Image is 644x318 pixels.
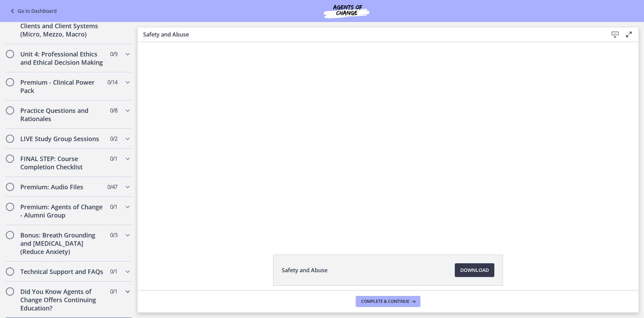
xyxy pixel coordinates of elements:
[20,183,104,191] h2: Premium: Audio Files
[110,135,117,143] span: 0 / 2
[282,266,328,274] span: Safety and Abuse
[20,155,104,171] h2: FINAL STEP: Course Completion Checklist
[107,78,117,86] span: 0 / 14
[20,267,104,276] h2: Technical Support and FAQs
[110,231,117,239] span: 0 / 3
[110,106,117,115] span: 0 / 8
[305,3,388,19] img: Agents of Change
[110,267,117,276] span: 0 / 1
[356,296,420,307] button: Complete & continue
[110,50,117,58] span: 0 / 9
[107,183,117,191] span: 0 / 47
[20,106,104,123] h2: Practice Questions and Rationales
[20,13,104,38] h2: Unit 3: Interventions with Clients and Client Systems (Micro, Mezzo, Macro)
[361,299,409,304] span: Complete & continue
[138,42,638,239] iframe: Video Lesson
[20,135,104,143] h2: LIVE Study Group Sessions
[20,231,104,256] h2: Bonus: Breath Grounding and [MEDICAL_DATA] (Reduce Anxiety)
[110,287,117,296] span: 0 / 1
[460,266,489,274] span: Download
[110,203,117,211] span: 0 / 1
[143,30,597,39] h3: Safety and Abuse
[455,263,494,277] a: Download
[20,78,104,95] h2: Premium - Clinical Power Pack
[8,7,57,15] a: Go to Dashboard
[20,203,104,219] h2: Premium: Agents of Change - Alumni Group
[20,50,104,66] h2: Unit 4: Professional Ethics and Ethical Decision Making
[110,155,117,163] span: 0 / 1
[20,287,104,312] h2: Did You Know Agents of Change Offers Continuing Education?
